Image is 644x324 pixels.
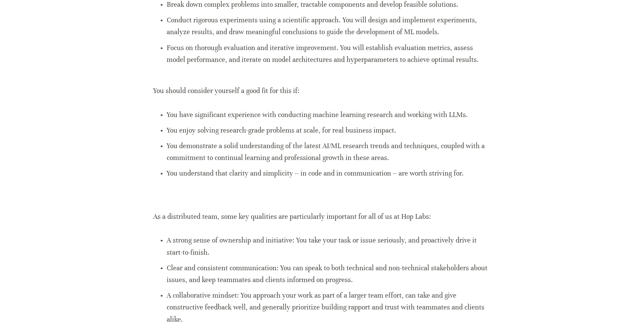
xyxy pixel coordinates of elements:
[167,14,491,38] p: Conduct rigorous experiments using a scientific approach. You will design and implement experimen...
[167,124,491,136] p: You enjoy solving research-grade problems at scale, for real business impact.
[167,167,491,179] p: You understand that clarity and simplicity -- in code and in communication -- are worth striving ...
[153,73,491,97] p: You should consider yourself a good fit for this if:
[167,234,491,258] p: A strong sense of ownership and initiative: You take your task or issue seriously, and proactivel...
[167,109,491,121] p: You have significant experience with conducting machine learning research and working with LLMs.
[153,211,491,223] p: As a distributed team, some key qualities are particularly important for all of us at Hop Labs:
[167,262,491,286] p: Clear and consistent communication: You can speak to both technical and non-technical stakeholder...
[167,42,491,66] p: Focus on thorough evaluation and iterative improvement. You will establish evaluation metrics, as...
[167,140,491,164] p: You demonstrate a solid understanding of the latest AI/ML research trends and techniques, coupled...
